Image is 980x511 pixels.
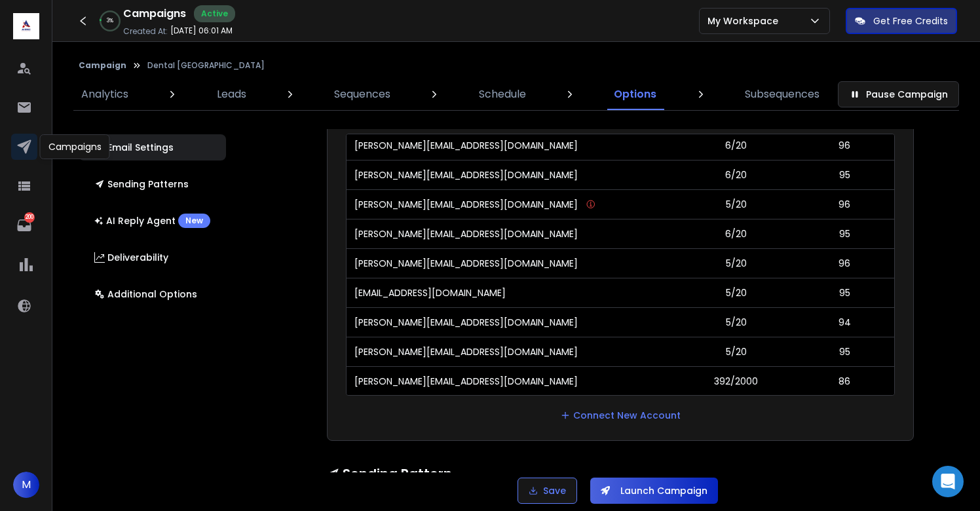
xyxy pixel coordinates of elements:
a: Analytics [73,79,136,110]
td: 95 [795,160,894,189]
p: [PERSON_NAME][EMAIL_ADDRESS][DOMAIN_NAME] [354,198,578,211]
td: 95 [795,278,894,307]
a: Schedule [471,79,534,110]
p: Additional Options [94,288,197,301]
p: AI Reply Agent [94,214,210,228]
button: Sending Patterns [79,171,226,197]
p: Subsequences [745,86,820,102]
div: Campaigns [40,134,110,159]
button: Save [518,478,577,504]
td: 96 [795,130,894,160]
a: 200 [11,212,37,238]
button: M [13,472,39,498]
button: Pause Campaign [838,81,959,107]
p: [EMAIL_ADDRESS][DOMAIN_NAME] [354,286,506,299]
a: Subsequences [737,79,827,110]
p: [PERSON_NAME][EMAIL_ADDRESS][DOMAIN_NAME] [354,257,578,270]
h1: Sending Pattern [327,464,914,483]
td: 5/20 [678,278,795,307]
button: Deliverability [79,244,226,271]
td: 86 [795,366,894,396]
p: Get Free Credits [873,14,948,28]
td: 95 [795,219,894,248]
td: 392/2000 [678,366,795,396]
button: Additional Options [79,281,226,307]
p: Schedule [479,86,526,102]
button: Get Free Credits [846,8,957,34]
div: New [178,214,210,228]
td: 96 [795,248,894,278]
td: 6/20 [678,219,795,248]
a: Connect New Account [560,409,681,422]
p: [PERSON_NAME][EMAIL_ADDRESS][DOMAIN_NAME] [354,345,578,358]
td: 5/20 [678,248,795,278]
p: Email Settings [94,141,174,154]
p: Dental [GEOGRAPHIC_DATA] [147,60,265,71]
h1: Campaigns [123,6,186,22]
p: My Workspace [707,14,783,28]
td: 6/20 [678,160,795,189]
div: Active [194,5,235,22]
p: Deliverability [94,251,168,264]
button: Email Settings [79,134,226,161]
p: [PERSON_NAME][EMAIL_ADDRESS][DOMAIN_NAME] [354,168,578,181]
p: Options [614,86,656,102]
td: 96 [795,189,894,219]
p: Analytics [81,86,128,102]
p: [PERSON_NAME][EMAIL_ADDRESS][DOMAIN_NAME] [354,139,578,152]
td: 5/20 [678,337,795,366]
td: 5/20 [678,307,795,337]
a: Sequences [326,79,398,110]
p: Leads [217,86,246,102]
p: [PERSON_NAME][EMAIL_ADDRESS][DOMAIN_NAME] [354,375,578,388]
button: AI Reply AgentNew [79,208,226,234]
p: 200 [24,212,35,223]
p: Created At: [123,26,168,37]
td: 94 [795,307,894,337]
a: Leads [209,79,254,110]
p: 3 % [107,17,113,25]
a: Options [606,79,664,110]
p: [PERSON_NAME][EMAIL_ADDRESS][DOMAIN_NAME] [354,227,578,240]
p: [PERSON_NAME][EMAIL_ADDRESS][DOMAIN_NAME] [354,316,578,329]
td: 95 [795,337,894,366]
td: 5/20 [678,189,795,219]
div: Open Intercom Messenger [932,466,964,497]
button: Campaign [79,60,126,71]
p: [DATE] 06:01 AM [170,26,233,36]
p: Sending Patterns [94,178,189,191]
img: logo [13,13,39,39]
p: Sequences [334,86,390,102]
button: Launch Campaign [590,478,718,504]
td: 6/20 [678,130,795,160]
